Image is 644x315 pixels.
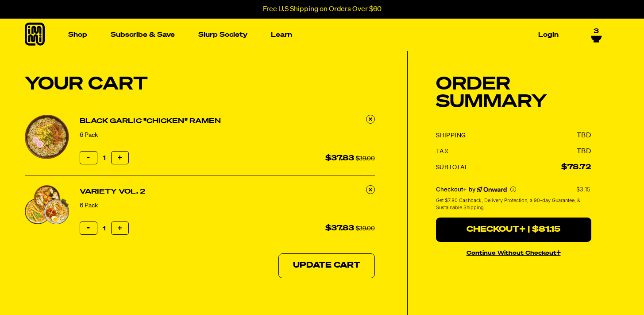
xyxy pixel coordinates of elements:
strong: $78.72 [561,164,591,171]
div: 6 Pack [80,201,145,210]
button: Update Cart [278,253,375,278]
dt: Subtotal [436,163,469,171]
a: Learn [267,28,296,42]
button: Checkout+ | $81.15 [436,218,591,242]
a: Subscribe & Save [107,28,178,42]
a: 3 [591,27,602,43]
a: Slurp Society [195,28,251,42]
span: Get $7.80 Cashback, Delivery Protection, a 90-day Guarantee, & Sustainable Shipping [436,197,590,211]
dt: Shipping [436,132,466,140]
span: by [469,186,475,193]
a: Black Garlic "Chicken" Ramen [80,116,221,127]
p: $3.15 [576,186,591,193]
s: $39.00 [356,226,375,232]
a: Variety Vol. 2 [80,187,145,197]
img: Black Garlic "Chicken" Ramen - 6 Pack [25,115,69,159]
span: $37.83 [325,225,354,232]
button: continue without Checkout+ [436,245,591,258]
p: Free U.S Shipping on Orders Over $60 [263,5,382,13]
input: quantity [80,222,129,236]
button: More info [510,187,516,192]
nav: Main navigation [65,19,562,51]
img: Variety Vol. 2 - 6 Pack [25,185,69,224]
input: quantity [80,151,129,165]
span: Checkout+ [436,186,467,193]
a: Shop [65,28,91,42]
span: $37.83 [325,155,354,162]
span: 3 [594,27,599,35]
dt: Tax [436,148,449,156]
s: $39.00 [356,156,375,162]
div: 6 Pack [80,130,221,140]
dd: TBD [577,132,591,140]
a: Login [535,28,562,42]
h1: Your Cart [25,76,375,93]
section: Checkout+ [436,179,591,217]
h2: Order Summary [436,76,591,111]
dd: TBD [577,148,591,156]
a: Powered by Onward [477,187,507,193]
